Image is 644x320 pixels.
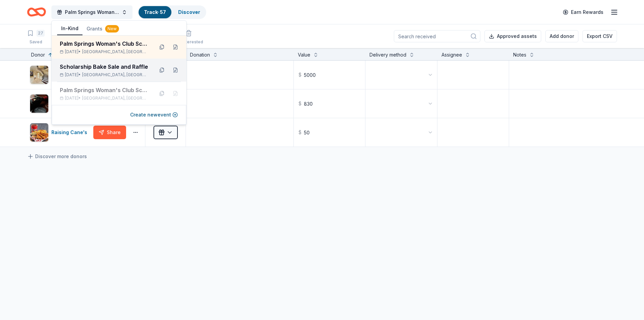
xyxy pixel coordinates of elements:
[174,39,203,45] div: Not interested
[105,25,119,33] div: New
[60,49,148,55] div: [DATE] •
[513,51,526,59] div: Notes
[60,63,148,71] div: Scholarship Bake Sale and Raffle
[51,5,133,19] button: Palm Springs Woman's Club Scholarship Event
[30,66,48,84] img: Image for Bradford Portraits
[369,51,406,59] div: Delivery method
[545,30,578,42] button: Add donor
[484,30,541,42] button: Approved assets
[582,30,617,42] button: Export CSV
[60,95,148,101] div: [DATE] •
[30,123,48,142] img: Image for Raising Cane's
[30,94,48,113] img: Image for PRP Wine International
[178,9,200,15] a: Discover
[82,49,148,55] span: [GEOGRAPHIC_DATA], [GEOGRAPHIC_DATA]
[65,8,119,16] span: Palm Springs Woman's Club Scholarship Event
[442,51,462,59] div: Assignee
[27,39,45,45] div: Saved
[30,65,91,84] button: Image for Bradford PortraitsBradford Portraits
[130,111,178,119] button: Create newevent
[174,27,203,48] button: Not interested
[93,126,126,139] button: Share
[57,22,82,35] button: In-Kind
[82,95,148,101] span: [GEOGRAPHIC_DATA], [GEOGRAPHIC_DATA]
[82,72,148,78] span: [GEOGRAPHIC_DATA], [GEOGRAPHIC_DATA]
[82,23,123,35] button: Grants
[298,51,310,59] div: Value
[51,128,90,136] div: Raising Cane's
[559,6,607,18] a: Earn Rewards
[60,72,148,78] div: [DATE] •
[138,5,206,19] button: Track· 57Discover
[30,94,91,113] button: Image for PRP Wine InternationalPRP Wine International
[190,51,210,59] div: Donation
[31,51,45,59] div: Donor
[37,30,45,37] div: 27
[394,30,480,42] input: Search received
[144,9,166,15] a: Track· 57
[27,152,87,161] a: Discover more donors
[60,40,148,48] div: Palm Springs Woman's Club Scholarship Event
[30,123,91,142] button: Image for Raising Cane's Raising Cane's
[27,4,46,20] a: Home
[27,27,45,48] button: 27Saved
[60,86,148,94] div: Palm Springs Woman's Club Scholarship Event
